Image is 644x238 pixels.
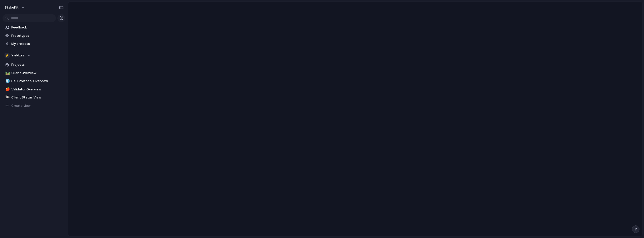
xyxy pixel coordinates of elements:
a: Feedback [3,24,65,31]
button: 🛤️ [5,71,10,76]
span: My projects [11,41,64,46]
div: 🧊 [5,78,9,84]
span: Validator Overview [11,87,64,92]
button: 🏁 [5,95,10,100]
a: 🍎Validator Overview [3,86,65,93]
button: StakeKit [2,4,27,12]
a: 🏁Client Status View [3,94,65,101]
span: Client Overview [11,71,64,76]
a: Prototypes [3,32,65,40]
a: 🛤️Client Overview [3,69,65,77]
span: Feedback [11,25,64,30]
button: 🍎 [5,87,10,92]
span: Create view [11,103,31,108]
span: StakeKit [5,5,19,10]
span: DeFi Protocol Overview [11,79,64,84]
span: Prototypes [11,33,64,38]
button: Create view [3,102,65,110]
div: 🏁 [5,95,9,100]
a: Projects [3,61,65,69]
span: Projects [11,62,64,67]
div: 🍎 [5,86,9,92]
div: 🛤️ [5,70,9,76]
div: ⚡ [5,53,10,58]
button: 🧊 [5,79,10,84]
span: Yieldxyz [11,53,25,58]
a: 🧊DeFi Protocol Overview [3,77,65,85]
span: Client Status View [11,95,64,100]
a: My projects [3,40,65,48]
button: ⚡Yieldxyz [3,52,65,59]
